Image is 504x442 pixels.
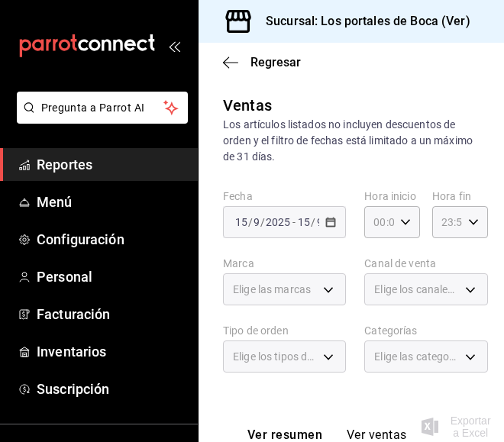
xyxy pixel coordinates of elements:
[250,55,301,69] span: Regresar
[17,92,188,124] button: Pregunta a Parrot AI
[432,191,488,202] label: Hora fin
[37,192,186,212] span: Menú
[248,216,253,228] span: /
[374,282,459,297] span: Elige los canales de venta
[374,349,459,364] span: Elige las categorías
[233,349,318,364] span: Elige los tipos de orden
[168,40,180,52] button: open_drawer_menu
[37,229,186,250] span: Configuración
[223,117,480,165] div: Los artículos listados no incluyen descuentos de orden y el filtro de fechas está limitado a un m...
[234,216,248,228] input: --
[41,100,164,116] span: Pregunta a Parrot AI
[364,325,487,336] label: Categorías
[364,258,487,269] label: Canal de venta
[292,216,296,228] span: -
[223,325,346,336] label: Tipo de orden
[254,12,470,31] h3: Sucursal: Los portales de Boca (Ver)
[260,216,265,228] span: /
[311,216,315,228] span: /
[37,304,186,324] span: Facturación
[223,55,301,69] button: Regresar
[37,341,186,362] span: Inventarios
[223,191,346,202] label: Fecha
[297,216,311,228] input: --
[364,191,420,202] label: Hora inicio
[37,266,186,287] span: Personal
[223,258,346,269] label: Marca
[265,216,291,228] input: ----
[233,282,311,297] span: Elige las marcas
[11,111,188,127] a: Pregunta a Parrot AI
[37,379,186,399] span: Suscripción
[316,216,324,228] input: --
[37,154,186,175] span: Reportes
[253,216,260,228] input: --
[223,94,272,117] div: Ventas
